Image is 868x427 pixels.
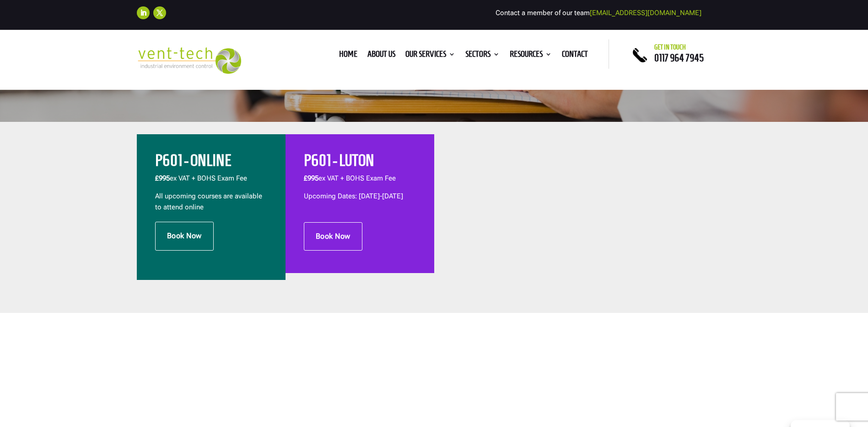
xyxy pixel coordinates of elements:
span: £995 [304,174,318,182]
p: ex VAT + BOHS Exam Fee [155,173,267,191]
a: About us [367,51,395,61]
img: 2023-09-27T08_35_16.549ZVENT-TECH---Clear-background [137,47,242,74]
h2: P601 - LUTON [304,153,416,173]
a: 0117 964 7945 [654,52,704,63]
a: Contact [562,51,588,61]
a: Follow on LinkedIn [137,6,150,19]
span: Contact a member of our team [496,9,701,17]
a: Resources [510,51,552,61]
a: Sectors [465,51,500,61]
a: Book Now [155,222,214,250]
a: Our Services [405,51,455,61]
a: Book Now [304,222,362,251]
a: Home [339,51,357,61]
p: Upcoming Dates: [DATE]-[DATE] [304,191,416,202]
a: Follow on X [153,6,166,19]
h2: P601 - ONLINE [155,153,267,173]
p: ex VAT + BOHS Exam Fee [304,173,416,191]
a: [EMAIL_ADDRESS][DOMAIN_NAME] [590,9,701,17]
span: Get in touch [654,44,686,51]
b: £995 [155,174,170,182]
span: All upcoming courses are available to attend online [155,192,262,211]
